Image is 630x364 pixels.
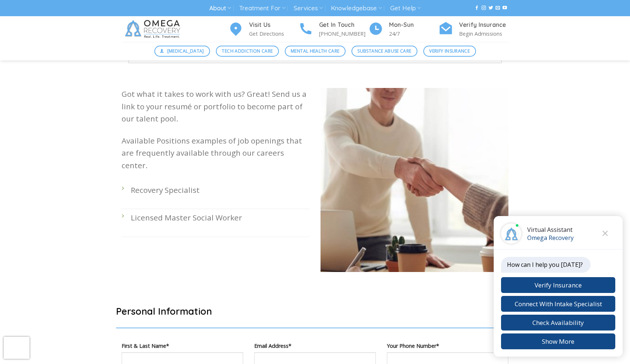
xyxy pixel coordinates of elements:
[423,46,476,57] a: Verify Insurance
[285,46,346,57] a: Mental Health Care
[291,47,339,54] span: Mental Health Care
[228,20,298,38] a: Visit Us Get Directions
[357,47,411,54] span: Substance Abuse Care
[249,29,298,38] p: Get Directions
[429,47,470,54] span: Verify Insurance
[116,305,514,317] h2: Personal Information
[319,20,368,30] h4: Get In Touch
[351,46,417,57] a: Substance Abuse Care
[254,342,376,350] label: Email Address*
[389,20,438,30] h4: Mon-Sun
[167,47,204,54] span: [MEDICAL_DATA]
[331,1,382,15] a: Knowledgebase
[389,29,438,38] p: 24/7
[482,6,486,11] a: Follow on Instagram
[294,1,323,15] a: Services
[131,184,309,196] p: Recovery Specialist
[154,46,210,57] a: [MEDICAL_DATA]
[387,342,508,350] label: Your Phone Number*
[319,29,368,38] p: [PHONE_NUMBER]
[239,1,285,15] a: Treatment For
[503,6,507,11] a: Follow on YouTube
[489,6,493,11] a: Follow on Twitter
[131,212,309,224] p: Licensed Master Social Worker
[122,88,309,125] p: Got what it takes to work with us? Great! Send us a link to your resumé or portfolio to become pa...
[222,47,273,54] span: Tech Addiction Care
[459,29,508,38] p: Begin Admissions
[122,16,186,42] img: Omega Recovery
[209,1,231,15] a: About
[438,20,508,38] a: Verify Insurance Begin Admissions
[298,20,368,38] a: Get In Touch [PHONE_NUMBER]
[390,1,421,15] a: Get Help
[459,20,508,30] h4: Verify Insurance
[122,135,309,172] p: Available Positions examples of job openings that are frequently available through our careers ce...
[475,6,479,11] a: Follow on Facebook
[216,46,279,57] a: Tech Addiction Care
[496,6,500,11] a: Send us an email
[249,20,298,30] h4: Visit Us
[122,342,243,350] label: First & Last Name*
